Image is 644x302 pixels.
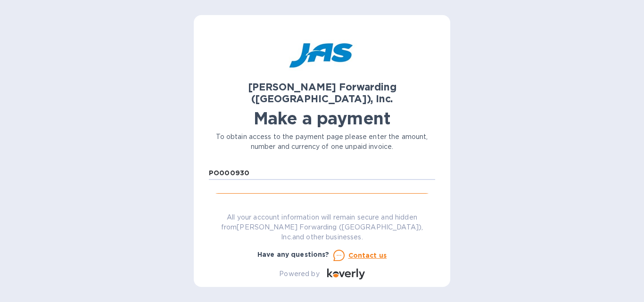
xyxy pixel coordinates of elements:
b: Have any questions? [257,251,330,258]
input: Enter customer reference number [209,166,435,180]
u: Contact us [348,252,387,259]
h1: Make a payment [209,108,435,128]
b: [PERSON_NAME] Forwarding ([GEOGRAPHIC_DATA]), Inc. [248,81,396,105]
p: To obtain access to the payment page please enter the amount, number and currency of one unpaid i... [209,132,435,152]
p: All your account information will remain secure and hidden from [PERSON_NAME] Forwarding ([GEOGRA... [209,212,435,242]
p: Powered by [279,269,319,279]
